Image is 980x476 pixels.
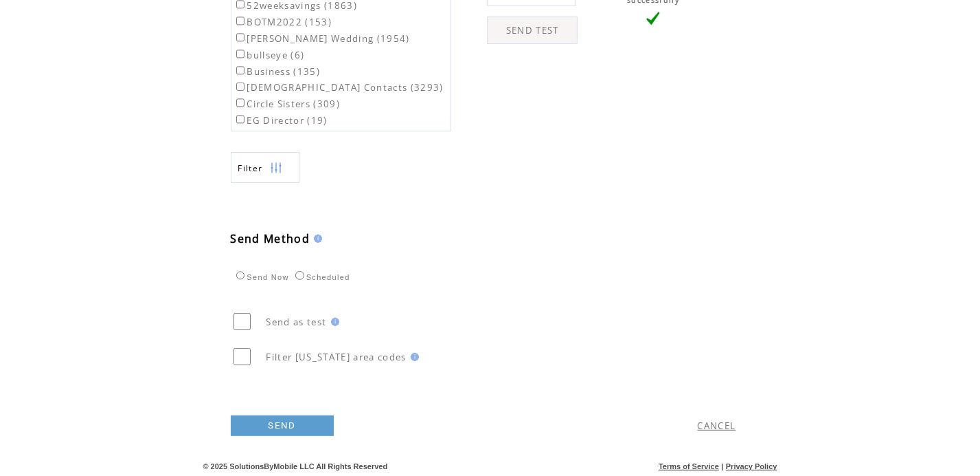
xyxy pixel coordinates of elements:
a: Filter [231,152,299,183]
label: Send Now [233,273,289,281]
img: help.gif [327,318,339,326]
label: Circle Sisters (309) [233,98,341,110]
label: [PERSON_NAME] Wedding (1954) [233,32,410,45]
img: help.gif [407,353,419,361]
a: Privacy Policy [726,462,777,470]
label: BOTM2022 (153) [233,16,332,28]
input: Business (135) [236,66,245,75]
span: © 2025 SolutionsByMobile LLC All Rights Reserved [203,462,388,470]
span: Filter [US_STATE] area codes [266,351,407,363]
label: bullseye (6) [233,49,305,61]
img: vLarge.png [646,12,660,25]
input: Scheduled [295,271,304,280]
input: EG Director (19) [236,115,245,124]
label: EGC Commitment Card (162) [233,131,389,143]
input: [DEMOGRAPHIC_DATA] Contacts (3293) [236,83,245,91]
input: Circle Sisters (309) [236,98,245,107]
span: Send Method [231,231,310,246]
a: SEND [231,415,334,436]
input: [PERSON_NAME] Wedding (1954) [236,33,245,42]
a: SEND TEST [487,17,578,44]
label: [DEMOGRAPHIC_DATA] Contacts (3293) [233,81,444,94]
a: Terms of Service [659,462,719,470]
a: CANCEL [698,420,736,432]
img: filters.png [270,153,282,184]
input: Send Now [236,271,245,280]
img: help.gif [310,235,322,243]
label: Scheduled [292,273,350,281]
input: BOTM2022 (153) [236,17,245,25]
label: EG Director (19) [233,114,328,127]
span: | [721,462,723,470]
input: bullseye (6) [236,50,245,58]
label: Business (135) [233,65,321,78]
span: Send as test [266,316,327,328]
span: Show filters [238,162,263,174]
